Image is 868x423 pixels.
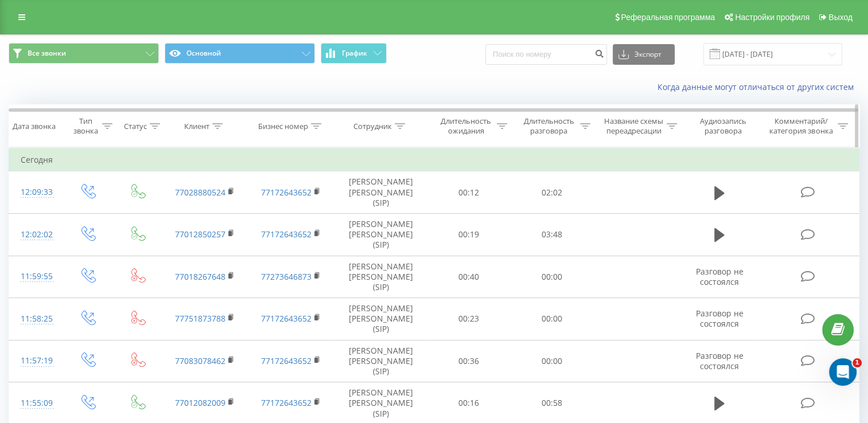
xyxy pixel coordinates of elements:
td: 00:00 [510,340,593,382]
td: 00:19 [427,213,511,256]
td: [PERSON_NAME] [PERSON_NAME] (SIP) [334,256,427,298]
span: Разговор не состоялся [695,308,743,329]
td: [PERSON_NAME] [PERSON_NAME] (SIP) [334,298,427,340]
td: [PERSON_NAME] [PERSON_NAME] (SIP) [334,171,427,214]
button: Экспорт [613,44,675,65]
a: 77012850257 [175,229,225,240]
a: 77083078462 [175,355,225,366]
div: 12:02:02 [21,224,50,246]
a: 77751873788 [175,313,225,324]
td: 00:40 [427,256,511,298]
div: Длительность ожидания [438,116,495,136]
div: Клиент [184,122,209,131]
div: Комментарий/категория звонка [768,116,835,136]
span: Разговор не состоялся [695,266,743,287]
span: 1 [853,358,862,367]
a: 77172643652 [261,355,312,366]
button: Основной [165,43,315,64]
span: Настройки профиля [735,13,809,22]
input: Поиск по номеру [485,44,607,65]
a: 77172643652 [261,313,312,324]
button: Все звонки [9,43,159,64]
a: 77012082009 [175,397,225,408]
td: [PERSON_NAME] [PERSON_NAME] (SIP) [334,340,427,382]
div: Дата звонка [13,122,56,131]
td: 00:00 [510,256,593,298]
td: 00:23 [427,298,511,340]
iframe: Intercom live chat [829,358,857,386]
td: 00:12 [427,171,511,214]
div: Название схемы переадресации [604,116,664,136]
div: Аудиозапись разговора [690,116,757,136]
div: 12:09:33 [21,181,50,203]
div: Статус [124,122,147,131]
div: 11:58:25 [21,308,50,330]
button: График [321,43,387,64]
span: Все звонки [28,49,66,58]
span: График [342,49,367,57]
a: 77172643652 [261,397,312,408]
a: 77018267648 [175,271,225,282]
td: 02:02 [510,171,593,214]
a: 77273646873 [261,271,312,282]
td: [PERSON_NAME] [PERSON_NAME] (SIP) [334,213,427,256]
div: 11:55:09 [21,392,50,414]
a: 77172643652 [261,187,312,198]
td: 00:00 [510,298,593,340]
span: Разговор не состоялся [695,350,743,371]
a: 77172643652 [261,229,312,240]
div: 11:59:55 [21,265,50,288]
div: Сотрудник [353,122,392,131]
div: 11:57:19 [21,350,50,372]
td: 03:48 [510,213,593,256]
a: Когда данные могут отличаться от других систем [657,81,859,92]
div: Тип звонка [72,116,99,136]
td: 00:36 [427,340,511,382]
div: Длительность разговора [520,116,577,136]
td: Сегодня [9,148,859,171]
span: Реферальная программа [621,13,715,22]
span: Выход [828,13,853,22]
div: Бизнес номер [258,122,308,131]
a: 77028880524 [175,187,225,198]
